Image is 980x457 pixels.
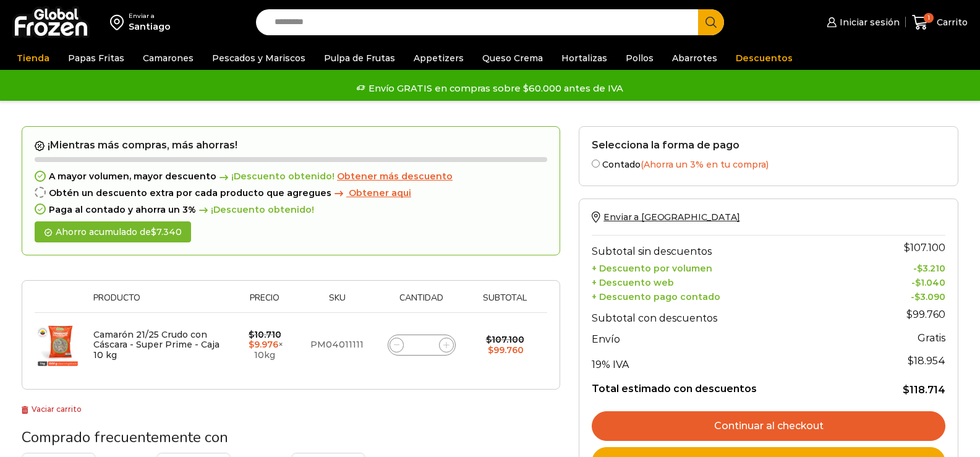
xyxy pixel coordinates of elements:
th: Sku [300,293,375,312]
bdi: 10.710 [249,329,281,340]
div: A mayor volumen, mayor descuento [35,171,547,182]
bdi: 107.100 [486,334,524,345]
h2: ¡Mientras más compras, más ahorras! [35,139,547,152]
th: Envío [592,327,864,349]
h2: Selecciona la forma de pago [592,139,945,151]
span: $ [488,344,493,356]
div: Paga al contado y ahorra un 3% [35,205,547,215]
th: Cantidad [374,293,468,312]
th: Subtotal sin descuentos [592,236,864,260]
div: Enviar a [129,12,171,20]
span: Carrito [934,16,968,28]
bdi: 1.040 [915,277,945,288]
a: Hortalizas [555,46,613,70]
th: Total estimado con descuentos [592,374,864,397]
a: Queso Crema [476,46,549,70]
a: Descuentos [730,46,799,70]
th: + Descuento por volumen [592,260,864,275]
strong: Gratis [918,332,945,344]
a: Abarrotes [666,46,723,70]
span: $ [908,355,914,367]
span: Enviar a [GEOGRAPHIC_DATA] [603,211,739,223]
img: address-field-icon.svg [110,12,129,33]
td: × 10kg [229,313,300,377]
a: Papas Fritas [62,46,130,70]
td: - [864,288,945,302]
span: $ [249,339,254,350]
span: $ [917,263,922,274]
bdi: 3.090 [914,291,945,302]
span: $ [151,226,156,237]
bdi: 7.340 [151,226,182,237]
td: PM04011111 [300,313,375,377]
div: Santiago [129,20,171,33]
a: Pulpa de Frutas [318,46,401,70]
span: ¡Descuento obtenido! [216,171,334,182]
th: Subtotal con descuentos [592,302,864,327]
a: Pescados y Mariscos [206,46,312,70]
span: 18.954 [908,355,945,367]
span: (Ahorra un 3% en tu compra) [641,159,769,170]
button: Search button [698,9,724,35]
span: Comprado frecuentemente con [22,427,228,447]
a: Appetizers [407,46,470,70]
a: Obtener más descuento [337,171,453,182]
div: Obtén un descuento extra por cada producto que agregues [35,188,547,199]
bdi: 9.976 [249,339,278,350]
bdi: 3.210 [917,263,945,274]
a: Continuar al checkout [592,411,945,441]
span: Iniciar sesión [837,16,900,28]
td: - [864,260,945,275]
span: $ [903,384,910,396]
th: Subtotal [469,293,541,312]
td: - [864,274,945,288]
input: Product quantity [413,336,430,354]
span: 1 [924,13,934,23]
a: Camarones [137,46,200,70]
a: Iniciar sesión [824,10,899,35]
th: Producto [87,293,229,312]
span: $ [906,309,913,320]
th: 19% IVA [592,349,864,374]
span: $ [486,334,492,345]
a: 1 Carrito [912,8,968,37]
label: Contado [592,157,945,170]
span: ¡Descuento obtenido! [196,205,314,215]
bdi: 99.760 [488,344,524,356]
a: Vaciar carrito [22,404,82,414]
a: Pollos [620,46,660,70]
a: Enviar a [GEOGRAPHIC_DATA] [592,211,739,223]
span: Obtener más descuento [337,171,453,182]
input: Contado(Ahorra un 3% en tu compra) [592,160,600,168]
span: $ [915,277,921,288]
a: Obtener aqui [331,188,411,199]
span: $ [904,242,910,254]
span: $ [914,291,920,302]
span: $ [249,329,254,340]
bdi: 99.760 [906,309,945,320]
th: + Descuento pago contado [592,288,864,302]
bdi: 107.100 [904,242,945,254]
a: Camarón 21/25 Crudo con Cáscara - Super Prime - Caja 10 kg [93,329,219,361]
bdi: 118.714 [903,384,945,396]
span: Obtener aqui [349,187,411,199]
th: + Descuento web [592,274,864,288]
th: Precio [229,293,300,312]
div: Ahorro acumulado de [35,221,191,243]
a: Tienda [11,46,56,70]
